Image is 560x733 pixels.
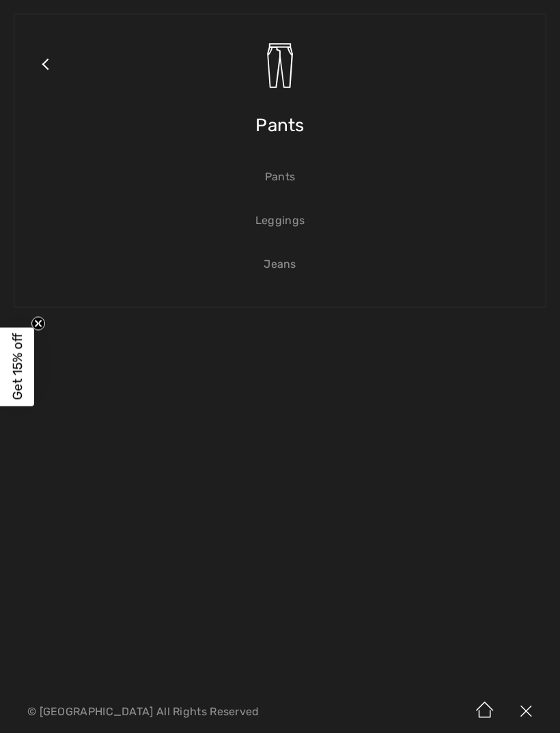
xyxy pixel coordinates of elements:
span: Get 15% off [10,333,25,400]
span: Pants [255,101,305,150]
button: Close teaser [31,316,45,330]
img: X [505,691,546,733]
p: © [GEOGRAPHIC_DATA] All Rights Reserved [27,707,330,717]
a: Pants [28,162,532,192]
img: Home [464,691,505,733]
a: Leggings [28,206,532,236]
span: Help [31,10,59,22]
a: Jeans [28,249,532,279]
